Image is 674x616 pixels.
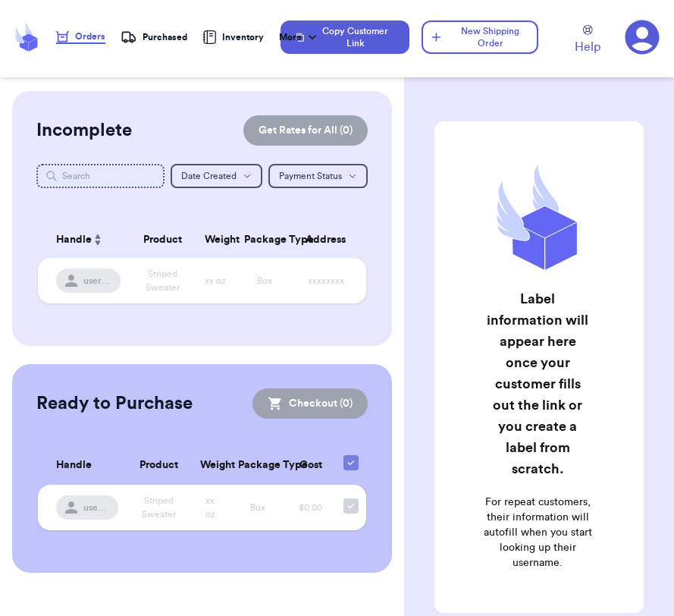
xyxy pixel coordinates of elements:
[575,38,600,56] span: Help
[483,288,592,479] h2: Label information will appear here once your customer fills out the link or you create a label fr...
[235,222,294,258] th: Package Type
[308,276,344,285] span: xxxxxxxx
[483,495,592,570] p: For repeat customers, their information will autofill when you start looking up their username.
[83,501,109,514] span: username
[287,446,334,485] th: Cost
[279,171,342,181] span: Payment Status
[191,446,229,485] th: Weight
[36,391,193,416] h2: Ready to Purchase
[56,232,92,248] span: Handle
[205,496,215,519] span: xx oz
[294,222,366,258] th: Address
[92,231,104,249] button: Sort ascending
[56,30,105,42] div: Orders
[56,457,92,473] span: Handle
[83,275,111,287] span: username
[202,30,264,44] a: Inventory
[250,503,265,512] span: Box
[252,388,368,419] button: Checkout (0)
[171,164,262,188] button: Date Created
[205,276,226,285] span: xx oz
[422,20,538,54] button: New Shipping Order
[127,446,191,485] th: Product
[229,446,287,485] th: Package Type
[268,164,368,188] button: Payment Status
[257,276,272,285] span: Box
[142,496,176,519] span: Striped Sweater
[575,25,600,56] a: Help
[243,115,368,146] button: Get Rates for All (0)
[36,164,165,188] input: Search
[56,30,105,44] a: Orders
[130,222,196,258] th: Product
[181,171,237,181] span: Date Created
[196,222,235,258] th: Weight
[36,118,132,143] h2: Incomplete
[121,30,187,45] a: Purchased
[299,503,322,512] span: $0.00
[281,20,409,54] button: Copy Customer Link
[279,30,320,45] div: More
[146,269,180,292] span: Striped Sweater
